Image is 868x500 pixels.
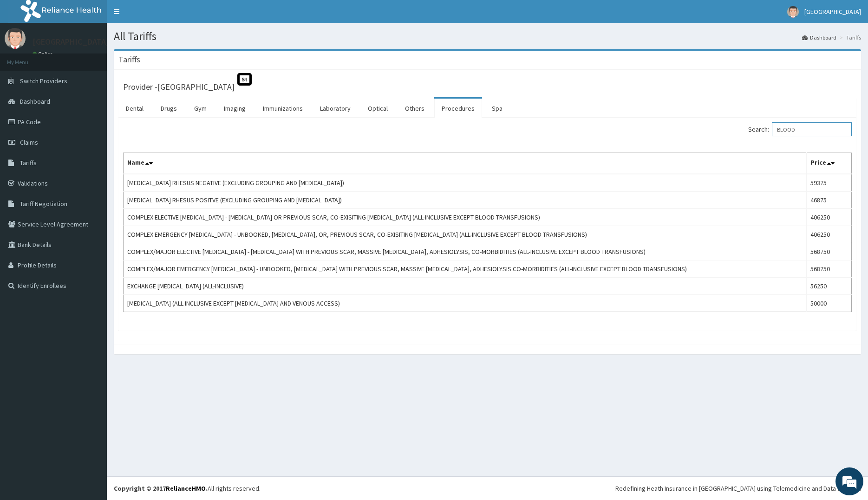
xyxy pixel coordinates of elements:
td: EXCHANGE [MEDICAL_DATA] (ALL-INCLUSIVE) [124,278,807,295]
td: COMPLEX/MAJOR ELECTIVE [MEDICAL_DATA] - [MEDICAL_DATA] WITH PREVIOUS SCAR, MASSIVE [MEDICAL_DATA]... [124,243,807,260]
a: Laboratory [313,99,358,118]
a: Dashboard [802,33,836,41]
a: Immunizations [255,99,310,118]
div: Minimize live chat window [152,5,175,27]
td: 568750 [806,260,851,278]
span: Switch Providers [20,77,67,85]
p: [GEOGRAPHIC_DATA] [33,38,109,46]
input: Search: [772,122,852,136]
td: COMPLEX EMERGENCY [MEDICAL_DATA] - UNBOOKED, [MEDICAL_DATA], OR, PREVIOUS SCAR, CO-EXISITING [MED... [124,226,807,243]
a: Imaging [216,99,253,118]
span: Dashboard [20,97,50,106]
th: Name [124,153,807,174]
a: Dental [118,99,151,118]
a: Procedures [434,99,482,118]
a: Optical [360,99,395,118]
td: 406250 [806,209,851,226]
td: 56250 [806,278,851,295]
td: [MEDICAL_DATA] (ALL-INCLUSIVE EXCEPT [MEDICAL_DATA] AND VENOUS ACCESS) [124,295,807,312]
li: Tariffs [837,33,861,41]
footer: All rights reserved. [107,476,868,500]
a: Drugs [153,99,184,118]
h1: All Tariffs [114,30,861,42]
span: Claims [20,138,38,147]
a: Online [33,51,55,57]
div: Chat with us now [48,52,156,64]
td: 46875 [806,192,851,209]
td: 406250 [806,226,851,243]
span: St [237,73,252,86]
span: Tariffs [20,159,37,167]
td: COMPLEX ELECTIVE [MEDICAL_DATA] - [MEDICAL_DATA] OR PREVIOUS SCAR, CO-EXISITING [MEDICAL_DATA] (A... [124,209,807,226]
td: COMPLEX/MAJOR EMERGENCY [MEDICAL_DATA] - UNBOOKED, [MEDICAL_DATA] WITH PREVIOUS SCAR, MASSIVE [ME... [124,260,807,278]
a: RelianceHMO [166,484,206,493]
a: Others [398,99,432,118]
td: 59375 [806,174,851,192]
span: [GEOGRAPHIC_DATA] [804,7,861,16]
td: 50000 [806,295,851,312]
h3: Tariffs [118,55,140,64]
span: Tariff Negotiation [20,200,67,208]
strong: Copyright © 2017 . [114,484,208,493]
th: Price [806,153,851,174]
img: User Image [5,28,26,49]
label: Search: [748,122,852,136]
h3: Provider - [GEOGRAPHIC_DATA] [123,83,235,91]
a: Spa [484,99,510,118]
img: User Image [787,6,799,18]
div: Redefining Heath Insurance in [GEOGRAPHIC_DATA] using Telemedicine and Data Science! [615,484,861,493]
td: [MEDICAL_DATA] RHESUS POSITVE (EXCLUDING GROUPING AND [MEDICAL_DATA]) [124,192,807,209]
img: d_794563401_company_1708531726252_794563401 [17,47,38,70]
td: [MEDICAL_DATA] RHESUS NEGATIVE (EXCLUDING GROUPING AND [MEDICAL_DATA]) [124,174,807,192]
a: Gym [187,99,214,118]
span: We're online! [54,117,128,211]
td: 568750 [806,243,851,260]
textarea: Type your message and hit 'Enter' [5,254,177,287]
